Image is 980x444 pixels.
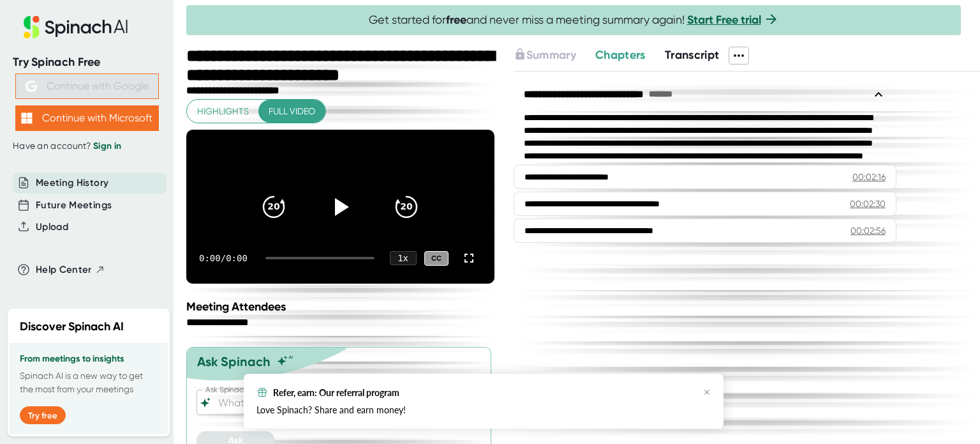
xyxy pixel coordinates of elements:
[13,55,161,70] div: Try Spinach Free
[93,141,121,151] a: Sign in
[36,263,105,277] button: Help Center
[665,47,720,64] button: Transcript
[514,47,595,65] div: Upgrade to access
[187,100,259,123] button: Highlights
[26,80,37,92] img: Aehbyd4JwY73AAAAAElFTkSuQmCC
[526,48,576,62] span: Summary
[15,105,159,131] button: Continue with Microsoft
[20,318,124,335] h2: Discover Spinach AI
[269,103,315,119] span: Full video
[36,220,68,234] button: Upload
[514,47,576,64] button: Summary
[369,13,779,27] span: Get started for and never miss a meeting summary again!
[36,176,108,190] button: Meeting History
[446,13,466,27] b: free
[36,198,112,213] button: Future Meetings
[197,103,249,119] span: Highlights
[20,369,158,396] p: Spinach AI is a new way to get the most from your meetings
[595,48,646,62] span: Chapters
[665,48,720,62] span: Transcript
[850,197,886,210] div: 00:02:30
[424,251,449,266] div: CC
[852,171,886,183] div: 00:02:16
[197,354,271,369] div: Ask Spinach
[20,354,158,364] h3: From meetings to insights
[36,263,92,277] span: Help Center
[199,253,250,263] div: 0:00 / 0:00
[850,224,886,237] div: 00:02:56
[186,300,498,314] div: Meeting Attendees
[13,141,161,152] div: Have an account?
[258,100,325,123] button: Full video
[390,251,417,265] div: 1 x
[216,394,440,411] input: What can we do to help?
[687,13,761,27] a: Start Free trial
[20,406,66,424] button: Try free
[595,47,646,64] button: Chapters
[15,73,159,99] button: Continue with Google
